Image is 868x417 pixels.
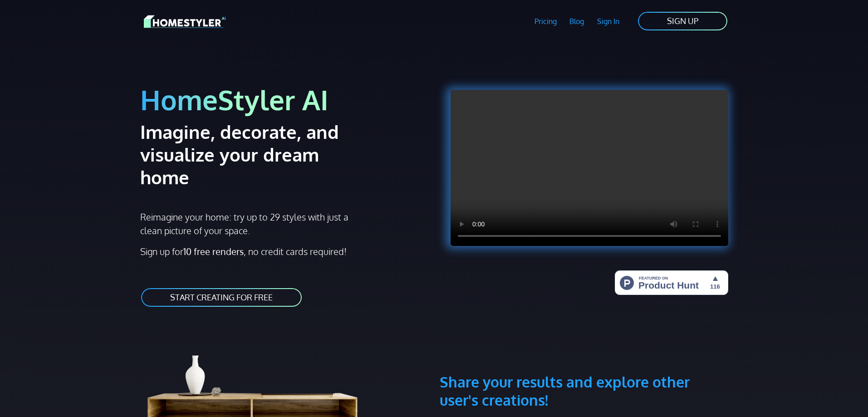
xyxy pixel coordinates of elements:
[637,11,728,31] a: SIGN UP
[144,14,226,29] img: HomeStyler AI logo
[140,287,303,308] a: START CREATING FOR FREE
[563,11,591,32] a: Blog
[140,210,357,237] p: Reimagine your home: try up to 29 styles with just a clean picture of your space.
[528,11,563,32] a: Pricing
[140,245,429,258] p: Sign up for , no credit cards required!
[615,270,728,295] img: HomeStyler AI - Interior Design Made Easy: One Click to Your Dream Home | Product Hunt
[591,11,626,32] a: Sign In
[183,245,244,257] strong: 10 free renders
[140,120,371,188] h2: Imagine, decorate, and visualize your dream home
[140,83,429,117] h1: HomeStyler AI
[440,329,728,409] h3: Share your results and explore other user's creations!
